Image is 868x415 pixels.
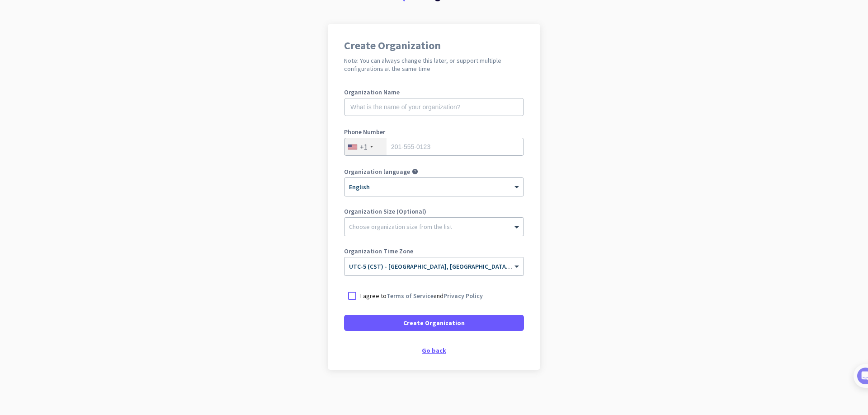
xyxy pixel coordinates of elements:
[360,142,368,151] div: +1
[344,347,524,354] div: Go back
[360,291,483,300] p: I agree to and
[344,208,524,214] label: Organization Size (Optional)
[412,168,418,175] i: help
[443,292,483,300] a: Privacy Policy
[344,138,524,156] input: 201-555-0123
[344,315,524,331] button: Create Organization
[344,56,524,73] h2: Note: You can always change this later, or support multiple configurations at the same time
[403,318,465,327] span: Create Organization
[344,89,524,95] label: Organization Name
[344,248,524,254] label: Organization Time Zone
[344,40,524,51] h1: Create Organization
[344,168,410,175] label: Organization language
[344,98,524,116] input: What is the name of your organization?
[387,292,434,300] a: Terms of Service
[344,129,524,135] label: Phone Number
